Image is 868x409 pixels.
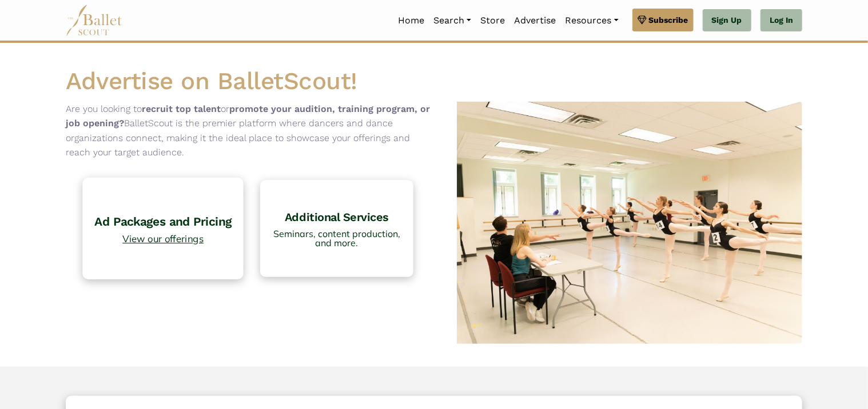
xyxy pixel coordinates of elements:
a: Advertise [509,9,560,33]
span: Subscribe [649,14,688,26]
a: Additional Services Seminars, content production, and more. [260,180,413,277]
h1: Advertise on BalletScout! [66,66,802,97]
a: Search [429,9,476,33]
a: Resources [560,9,623,33]
a: Ad Packages and Pricing View our offerings [82,178,244,279]
a: Home [393,9,429,33]
h4: Ad Packages and Pricing [89,214,238,229]
a: Log In [761,9,802,32]
span: View our offerings [89,234,238,243]
p: Are you looking to or BalletScout is the premier platform where dancers and dance organizations c... [66,102,434,160]
img: Ballerinas at an audition [434,102,802,344]
h4: Additional Services [266,210,408,224]
a: Subscribe [632,9,694,31]
span: Seminars, content production, and more. [266,229,408,247]
a: Sign Up [703,9,751,32]
a: Store [476,9,509,33]
b: promote your audition, training program, or job opening? [66,103,430,129]
b: recruit top talent [142,103,221,114]
img: gem.svg [638,14,647,26]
